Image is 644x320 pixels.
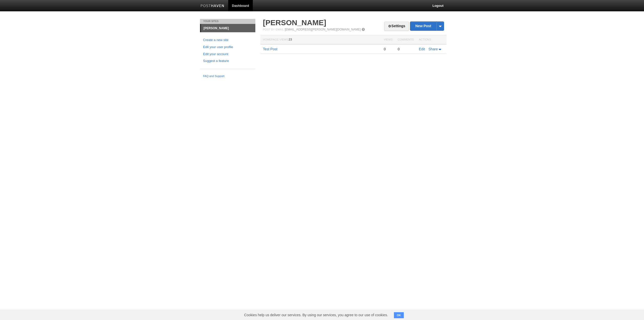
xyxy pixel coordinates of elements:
[381,35,395,45] th: Views
[200,4,224,8] img: Posthaven-bar
[394,312,404,318] button: OK
[263,18,326,27] a: [PERSON_NAME]
[260,35,381,45] th: Homepage Views
[203,38,252,43] a: Create a new site
[200,19,255,24] li: Your Sites
[239,310,393,320] span: Cookies help us deliver our services. By using our services, you agree to our use of cookies.
[395,35,416,45] th: Comments
[428,47,438,51] span: Share
[263,47,277,51] a: Test Post
[384,47,392,51] div: 0
[285,28,361,31] a: [EMAIL_ADDRESS][PERSON_NAME][DOMAIN_NAME]
[263,28,284,31] span: Post by Email
[201,24,255,32] a: [PERSON_NAME]
[416,35,447,45] th: Actions
[203,74,252,79] a: FAQ and Support
[384,22,409,31] a: Settings
[203,58,252,64] a: Suggest a feature
[419,47,425,51] a: Edit
[203,52,252,57] a: Edit your account
[203,45,252,50] a: Edit your user profile
[410,22,444,30] a: New Post
[289,38,292,41] span: 23
[398,47,414,51] div: 0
